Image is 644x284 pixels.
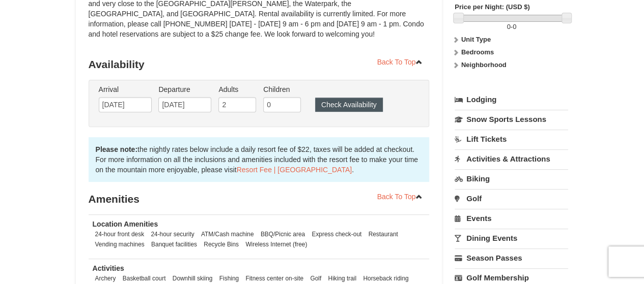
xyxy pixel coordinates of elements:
a: Season Passes [455,248,568,267]
a: Back To Top [371,189,430,204]
li: Horseback riding [360,273,411,283]
button: Check Availability [315,98,383,112]
label: Departure [158,84,211,94]
label: Children [263,84,301,94]
li: Archery [93,273,119,283]
li: Fishing [217,273,241,283]
li: Express check-out [309,229,364,239]
strong: Price per Night: (USD $) [455,3,529,11]
li: BBQ/Picnic area [258,229,307,239]
li: Recycle Bins [201,239,241,249]
span: 0 [507,23,510,30]
li: Golf [307,273,324,283]
a: Back To Top [371,54,430,70]
strong: Location Amenities [93,220,158,228]
li: Restaurant [366,229,400,239]
a: Activities & Attractions [455,149,568,168]
li: ATM/Cash machine [199,229,257,239]
a: Resort Fee | [GEOGRAPHIC_DATA] [237,166,352,174]
a: Snow Sports Lessons [455,110,568,129]
a: Lift Tickets [455,130,568,148]
strong: Please note: [96,145,137,153]
label: - [455,22,568,32]
a: Lodging [455,90,568,109]
strong: Activities [93,264,124,272]
li: Fitness center on-site [243,273,306,283]
div: the nightly rates below include a daily resort fee of $22, taxes will be added at checkout. For m... [89,137,430,182]
h3: Amenities [89,189,430,209]
label: Arrival [99,84,152,94]
li: Downhill skiing [170,273,215,283]
li: Wireless Internet (free) [243,239,310,249]
a: Biking [455,169,568,188]
a: Golf [455,189,568,208]
strong: Neighborhood [461,61,507,69]
label: Adults [218,84,256,94]
li: Vending machines [93,239,147,249]
a: Dining Events [455,229,568,247]
h3: Availability [89,54,430,75]
li: Basketball court [120,273,169,283]
strong: Unit Type [461,36,491,43]
li: Hiking trail [325,273,359,283]
a: Events [455,209,568,228]
li: 24-hour security [148,229,197,239]
strong: Bedrooms [461,48,494,56]
span: 0 [513,23,516,30]
li: 24-hour front desk [93,229,147,239]
li: Banquet facilities [149,239,200,249]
